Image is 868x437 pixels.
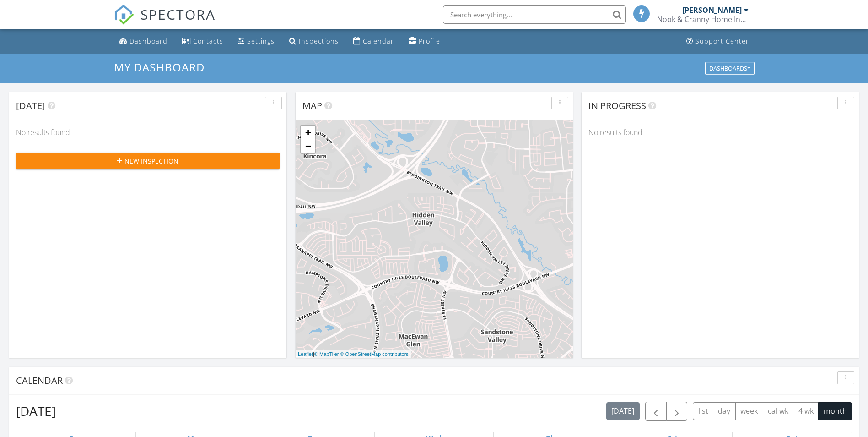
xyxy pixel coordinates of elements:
button: week [735,402,763,420]
button: Next month [666,402,688,421]
a: © MapTiler [314,351,339,357]
span: Map [302,99,322,112]
span: My Dashboard [114,60,205,75]
img: The Best Home Inspection Software - Spectora [114,5,134,25]
a: Support Center [683,33,753,50]
a: Settings [234,33,278,50]
div: [PERSON_NAME] [682,5,742,15]
button: cal wk [763,402,794,420]
div: Dashboard [129,37,167,45]
div: Nook & Cranny Home Inspections Ltd. [657,15,749,24]
div: No results found [582,120,859,145]
button: list [693,402,713,420]
div: | [296,350,411,358]
input: Search everything... [443,5,626,24]
div: Profile [419,37,440,45]
a: Contacts [178,33,227,50]
button: month [818,402,852,420]
a: Leaflet [298,351,313,357]
a: Inspections [286,33,342,50]
div: No results found [9,120,286,145]
div: Settings [247,37,275,45]
button: Previous month [645,402,667,421]
span: SPECTORA [140,5,216,24]
button: day [713,402,736,420]
button: Dashboards [705,62,755,75]
a: Profile [405,33,444,50]
div: Dashboards [709,65,750,71]
div: Support Center [695,37,749,45]
span: Calendar [16,374,63,387]
a: Dashboard [116,33,171,50]
div: Inspections [299,37,339,45]
span: [DATE] [16,99,45,112]
span: In Progress [588,99,646,112]
button: 4 wk [793,402,819,420]
a: Calendar [350,33,398,50]
a: SPECTORA [114,12,216,32]
h2: [DATE] [16,402,56,420]
a: Zoom out [301,139,315,153]
div: Calendar [363,37,394,45]
button: [DATE] [606,402,640,420]
span: New Inspection [124,156,178,166]
a: Zoom in [301,126,315,139]
a: © OpenStreetMap contributors [340,351,409,357]
div: Contacts [193,37,223,45]
button: New Inspection [16,153,280,169]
